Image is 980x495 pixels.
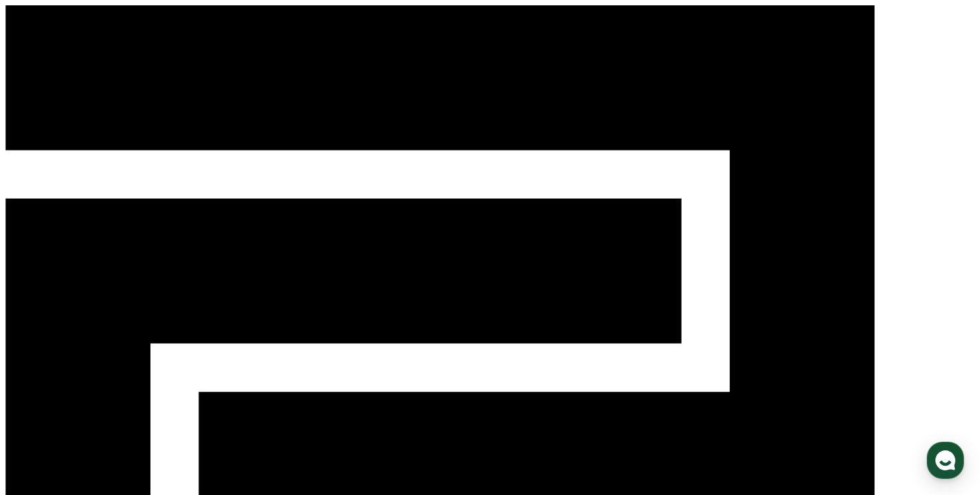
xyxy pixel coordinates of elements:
a: 대화 [88,384,172,418]
span: 설정 [206,404,222,415]
a: 설정 [172,384,256,418]
span: 대화 [122,405,138,416]
span: 홈 [42,404,50,415]
a: 홈 [4,384,88,418]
